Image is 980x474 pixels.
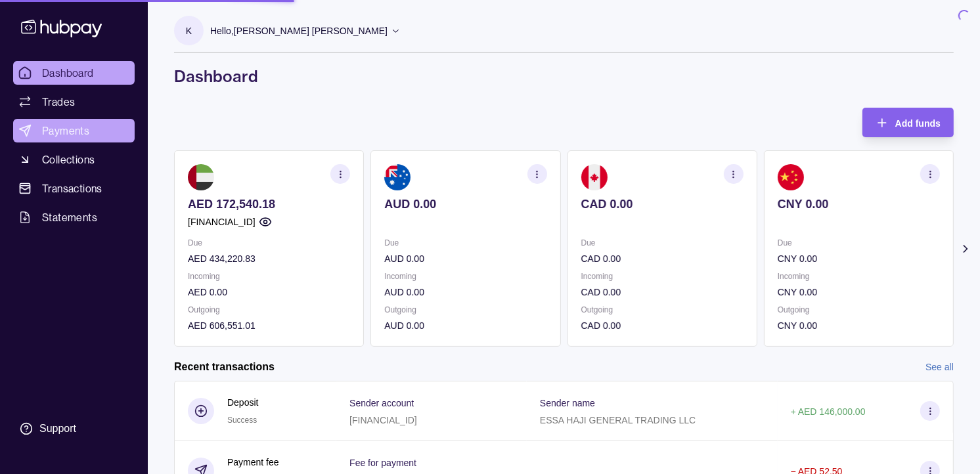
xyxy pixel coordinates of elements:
img: cn [778,164,804,190]
p: Outgoing [778,303,940,317]
button: Add funds [862,108,954,137]
p: Payment fee [227,455,279,469]
div: Support [39,421,76,436]
h2: Recent transactions [174,360,275,374]
p: Outgoing [188,303,350,317]
p: CNY 0.00 [778,318,940,333]
p: + AED 146,000.00 [791,406,866,417]
p: CNY 0.00 [778,251,940,266]
p: AUD 0.00 [384,285,546,299]
p: Outgoing [581,303,744,317]
img: ae [188,164,214,190]
span: Collections [42,152,95,167]
span: Dashboard [42,65,94,81]
p: K [186,24,192,38]
p: ESSA HAJI GENERAL TRADING LLC [540,415,696,425]
p: CAD 0.00 [581,318,744,333]
span: Statements [42,209,97,225]
p: AUD 0.00 [384,197,546,211]
p: CAD 0.00 [581,251,744,266]
a: Transactions [13,177,135,200]
p: [FINANCIAL_ID] [188,215,256,229]
p: Sender name [540,398,595,408]
p: CNY 0.00 [778,285,940,299]
p: Sender account [349,398,414,408]
p: AUD 0.00 [384,251,546,266]
a: Dashboard [13,61,135,85]
p: CAD 0.00 [581,285,744,299]
p: Hello, [PERSON_NAME] [PERSON_NAME] [210,24,388,38]
img: ca [581,164,608,190]
p: AED 0.00 [188,285,350,299]
p: CAD 0.00 [581,197,744,211]
p: Incoming [581,269,744,284]
a: Support [13,415,135,442]
p: [FINANCIAL_ID] [349,415,417,425]
a: Collections [13,148,135,171]
p: Due [188,236,350,250]
a: Statements [13,205,135,229]
p: AED 606,551.01 [188,318,350,333]
span: Payments [42,123,89,139]
p: AUD 0.00 [384,318,546,333]
span: Success [227,416,257,425]
p: Deposit [227,395,258,410]
p: AED 172,540.18 [188,197,350,211]
h1: Dashboard [174,66,954,87]
p: Due [384,236,546,250]
p: Due [581,236,744,250]
p: CNY 0.00 [778,197,940,211]
img: au [384,164,411,190]
a: See all [925,360,954,374]
a: Trades [13,90,135,114]
p: Fee for payment [349,458,416,468]
p: AED 434,220.83 [188,251,350,266]
p: Due [778,236,940,250]
a: Payments [13,119,135,142]
span: Trades [42,94,75,110]
p: Incoming [384,269,546,284]
p: Incoming [188,269,350,284]
span: Transactions [42,181,102,196]
p: Outgoing [384,303,546,317]
span: Add funds [895,118,941,129]
p: Incoming [778,269,940,284]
